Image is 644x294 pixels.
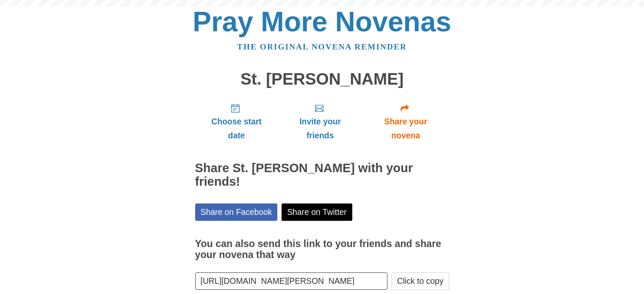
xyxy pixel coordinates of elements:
[193,6,451,37] a: Pray More Novenas
[362,96,449,147] a: Share your novena
[278,96,362,147] a: Invite your friends
[195,239,449,260] h3: You can also send this link to your friends and share your novena that way
[195,70,449,88] h1: St. [PERSON_NAME]
[286,115,354,143] span: Invite your friends
[282,203,352,221] a: Share on Twitter
[204,115,270,143] span: Choose start date
[195,203,278,221] a: Share on Facebook
[195,96,278,147] a: Choose start date
[195,162,449,189] h2: Share St. [PERSON_NAME] with your friends!
[392,272,449,290] button: Click to copy
[237,42,407,51] a: The original novena reminder
[371,115,441,143] span: Share your novena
